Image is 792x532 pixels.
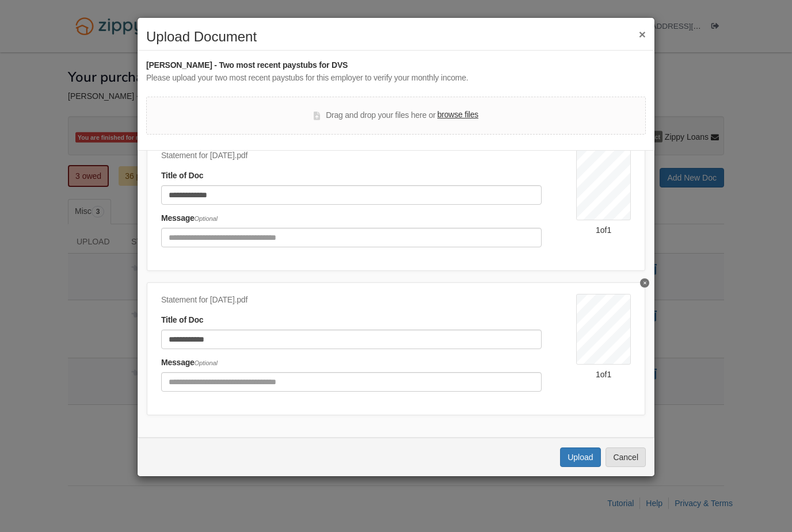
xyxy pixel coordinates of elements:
input: Document Title [161,185,542,205]
button: Upload [560,447,600,467]
label: Message [161,212,218,225]
label: browse files [437,109,478,121]
div: Drag and drop your files here or [314,109,478,123]
label: Message [161,357,218,369]
span: Optional [195,215,218,222]
span: Optional [195,359,218,366]
h2: Upload Document [146,29,646,44]
input: Include any comments on this document [161,228,542,247]
div: 1 of 1 [576,224,631,236]
label: Title of Doc [161,170,203,182]
button: × [639,28,646,40]
button: Cancel [606,447,646,467]
div: Please upload your two most recent paystubs for this employer to verify your monthly income. [146,72,646,85]
div: [PERSON_NAME] - Two most recent paystubs for DVS [146,59,646,72]
button: Delete Oct pay stub [640,278,649,288]
input: Include any comments on this document [161,372,542,392]
div: 1 of 1 [576,369,631,380]
label: Title of Doc [161,314,203,327]
div: Statement for [DATE].pdf [161,294,542,307]
div: Statement for [DATE].pdf [161,150,542,162]
input: Document Title [161,330,542,349]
